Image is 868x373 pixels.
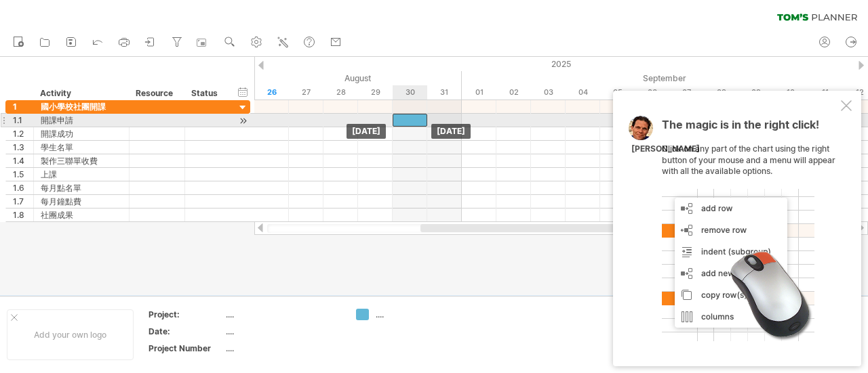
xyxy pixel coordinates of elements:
[462,85,496,100] div: Monday, 1 September 2025
[662,119,838,341] div: Click on any part of the chart using the right button of your mouse and a menu will appear with a...
[149,326,223,337] div: Date:
[358,85,393,100] div: Friday, 29 August 2025
[496,85,531,100] div: Tuesday, 2 September 2025
[136,87,177,100] div: Resource
[13,114,33,127] div: 1.1
[41,141,122,154] div: 學生名單
[808,85,842,100] div: Thursday, 11 September 2025
[13,127,33,140] div: 1.2
[323,85,358,100] div: Thursday, 28 August 2025
[600,85,635,100] div: Friday, 5 September 2025
[13,168,33,181] div: 1.5
[149,343,223,354] div: Project Number
[635,85,669,100] div: Saturday, 6 September 2025
[149,309,223,320] div: Project:
[41,181,122,194] div: 每月點名單
[41,100,122,113] div: 國小學校社團開課
[631,144,700,155] div: [PERSON_NAME]
[704,85,738,100] div: Monday, 8 September 2025
[254,85,289,100] div: Tuesday, 26 August 2025
[191,87,221,100] div: Status
[41,154,122,167] div: 製作三聯單收費
[566,85,600,100] div: Thursday, 4 September 2025
[40,87,121,100] div: Activity
[13,141,33,154] div: 1.3
[226,309,340,320] div: ....
[669,85,704,100] div: Sunday, 7 September 2025
[41,209,122,221] div: 社團成果
[376,309,450,320] div: ....
[13,100,33,113] div: 1
[738,85,773,100] div: Tuesday, 9 September 2025
[13,195,33,208] div: 1.7
[662,118,819,138] span: The magic is in the right click!
[41,195,122,208] div: 每月鐘點費
[13,181,33,194] div: 1.6
[773,85,808,100] div: Wednesday, 10 September 2025
[7,309,134,360] div: Add your own logo
[41,114,122,127] div: 開課申請
[13,154,33,167] div: 1.4
[531,85,566,100] div: Wednesday, 3 September 2025
[41,168,122,181] div: 上課
[237,114,250,128] div: scroll to activity
[226,326,340,337] div: ....
[13,209,33,221] div: 1.8
[427,85,462,100] div: Sunday, 31 August 2025
[431,124,471,139] div: [DATE]
[393,85,427,100] div: Saturday, 30 August 2025
[226,343,340,354] div: ....
[347,124,386,139] div: [DATE]
[41,127,122,140] div: 開課成功
[289,85,323,100] div: Wednesday, 27 August 2025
